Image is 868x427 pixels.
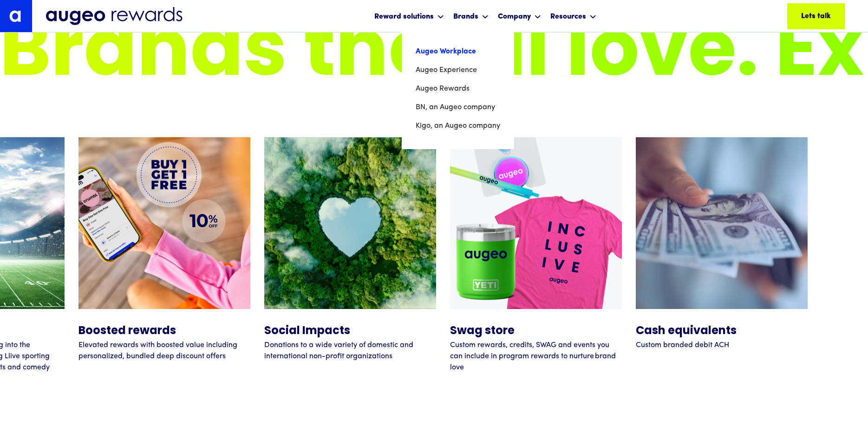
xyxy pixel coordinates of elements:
div: Company [496,4,543,28]
p: Custom branded debit ACH [636,340,808,351]
h5: Social Impacts [264,323,436,340]
a: Kigo, an Augeo company [416,117,500,135]
a: Lets talk [787,3,845,29]
div: Resources [548,4,599,28]
div: Reward solutions [372,4,446,28]
div: Company [498,11,531,22]
h5: Boosted rewards [78,323,250,340]
p: Donations to a wide variety of domestic and international non-profit organizations ​ [264,340,436,362]
a: Augeo Workplace [416,42,500,61]
a: BN, an Augeo company [416,98,500,117]
p: Custom rewards, credits, SWAG and events you can include in program rewards to nurture brand love​ [450,340,622,373]
div: Reward solutions [374,11,434,22]
h5: Cash equivalents [636,323,808,340]
p: Elevated rewards with boosted value including personalized, bundled deep discount offers​ [78,340,250,362]
div: Resources [550,11,586,22]
nav: Brands [402,28,514,149]
h5: Swag store [450,323,622,340]
div: Brands [453,11,478,22]
a: Augeo Experience [416,61,500,79]
a: Augeo Rewards [416,79,500,98]
div: Brands [451,4,491,28]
